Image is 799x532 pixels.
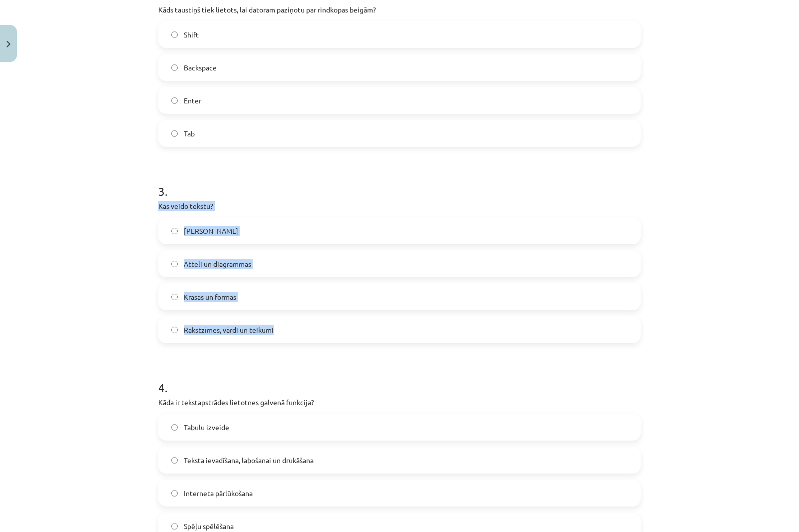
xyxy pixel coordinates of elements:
[184,488,253,499] span: Interneta pārlūkošana
[171,97,178,104] input: Enter
[171,327,178,333] input: Rakstzīmes, vārdi un teikumi
[184,95,201,106] span: Enter
[171,261,178,267] input: Attēli un diagrammas
[184,325,274,335] span: Rakstzīmes, vārdi un teikumi
[184,62,217,73] span: Backspace
[184,259,251,269] span: Attēli un diagrammas
[171,490,178,497] input: Interneta pārlūkošana
[171,523,178,530] input: Spēļu spēlēšana
[171,424,178,431] input: Tabulu izveide
[158,363,641,394] h1: 4 .
[171,64,178,71] input: Backspace
[171,130,178,137] input: Tab
[184,422,229,433] span: Tabulu izveide
[184,29,199,40] span: Shift
[184,292,236,302] span: Krāsas un formas
[184,128,195,139] span: Tab
[171,294,178,300] input: Krāsas un formas
[171,31,178,38] input: Shift
[184,226,238,236] span: [PERSON_NAME]
[184,455,314,466] span: Teksta ievadīšana, labošanai un drukāšana
[184,521,234,532] span: Spēļu spēlēšana
[158,167,641,198] h1: 3 .
[158,397,641,408] p: Kāda ir tekstapstrādes lietotnes galvenā funkcija?
[6,41,10,47] img: icon-close-lesson-0947bae3869378f0d4975bcd49f059093ad1ed9edebbc8119c70593378902aed.svg
[158,4,641,15] p: Kāds taustiņš tiek lietots, lai datoram paziņotu par rindkopas beigām?
[158,201,641,211] p: Kas veido tekstu?
[171,457,178,464] input: Teksta ievadīšana, labošanai un drukāšana
[171,228,178,234] input: [PERSON_NAME]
